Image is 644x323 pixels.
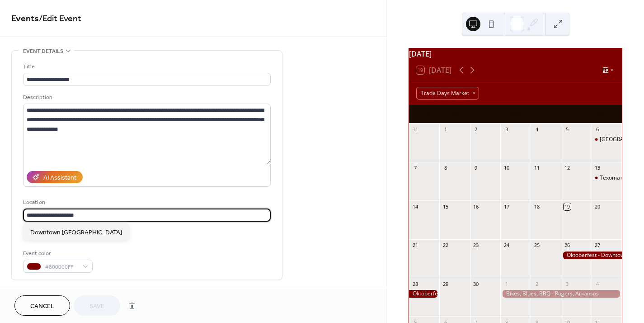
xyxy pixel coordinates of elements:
[442,242,449,249] div: 22
[503,203,510,210] div: 17
[39,10,81,28] span: / Edit Event
[23,62,269,71] div: Title
[564,203,570,210] div: 19
[533,126,540,133] div: 4
[473,126,479,133] div: 2
[473,242,479,249] div: 23
[473,105,501,123] div: Tue
[561,252,622,259] div: Oktoberfest - Downtown McKinney
[564,165,570,171] div: 12
[416,105,445,123] div: Sun
[473,280,479,287] div: 30
[594,126,601,133] div: 6
[503,126,510,133] div: 3
[564,280,570,287] div: 3
[594,203,601,210] div: 20
[533,280,540,287] div: 2
[594,242,601,249] div: 27
[27,171,83,183] button: AI Assistant
[43,173,76,183] div: AI Assistant
[594,165,601,171] div: 13
[445,105,473,123] div: Mon
[11,10,39,28] a: Events
[503,242,510,249] div: 24
[533,242,540,249] div: 25
[564,126,570,133] div: 5
[23,47,63,56] span: Event details
[412,280,418,287] div: 28
[412,203,418,210] div: 14
[501,105,530,123] div: Wed
[23,249,91,258] div: Event color
[409,48,622,59] div: [DATE]
[592,136,622,143] div: Farmersville Market
[564,242,570,249] div: 26
[23,93,269,102] div: Description
[473,203,479,210] div: 16
[500,290,622,298] div: Bikes, Blues, BBQ - Rogers, Arkansas
[30,302,54,311] span: Cancel
[503,280,510,287] div: 1
[45,262,78,272] span: #800000FF
[533,165,540,171] div: 11
[23,198,269,207] div: Location
[558,105,587,123] div: Fri
[30,228,122,237] span: Downtown [GEOGRAPHIC_DATA]
[503,165,510,171] div: 10
[442,165,449,171] div: 8
[412,165,418,171] div: 7
[530,105,558,123] div: Thu
[409,290,439,298] div: Oktoberfest - Downtown McKinney
[442,280,449,287] div: 29
[586,105,615,123] div: Sat
[412,126,418,133] div: 31
[412,242,418,249] div: 21
[473,165,479,171] div: 9
[14,295,70,316] button: Cancel
[442,203,449,210] div: 15
[442,126,449,133] div: 1
[594,280,601,287] div: 4
[592,174,622,182] div: Texoma (Sherman) Trade Days
[533,203,540,210] div: 18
